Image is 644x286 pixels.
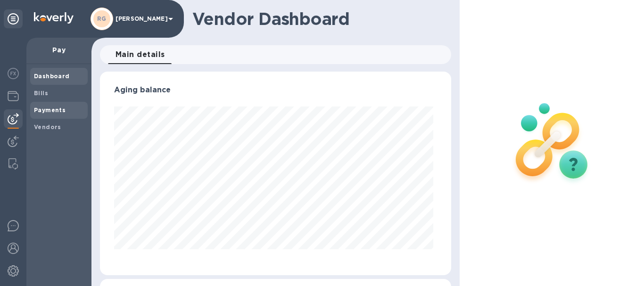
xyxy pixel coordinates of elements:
[116,48,165,61] span: Main details
[192,9,445,29] h1: Vendor Dashboard
[4,9,23,28] div: Unpin categories
[34,106,66,114] b: Payments
[8,90,19,102] img: Wallets
[114,86,437,95] h3: Aging balance
[116,16,163,22] p: [PERSON_NAME]
[97,15,107,22] b: RG
[34,123,61,131] b: Vendors
[34,12,74,24] img: Logo
[34,45,84,55] p: Pay
[34,73,70,80] b: Dashboard
[8,68,19,79] img: Foreign exchange
[34,90,48,97] b: Bills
